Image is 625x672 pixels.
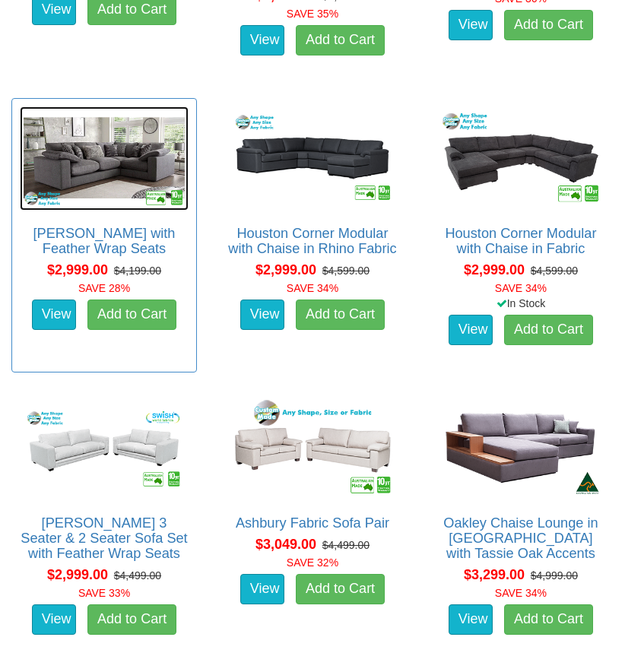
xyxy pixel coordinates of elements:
[20,396,189,500] img: Erika 3 Seater & 2 Seater Sofa Set with Feather Wrap Seats
[445,226,596,256] a: Houston Corner Modular with Chaise in Fabric
[464,262,525,277] span: $2,999.00
[32,300,76,330] a: View
[504,315,593,345] a: Add to Cart
[33,226,176,256] a: [PERSON_NAME] with Feather Wrap Seats
[47,262,108,277] span: $2,999.00
[47,567,108,582] span: $2,999.00
[504,10,593,40] a: Add to Cart
[255,537,316,552] span: $3,049.00
[436,106,605,211] img: Houston Corner Modular with Chaise in Fabric
[228,226,396,256] a: Houston Corner Modular with Chaise in Rhino Fabric
[449,315,493,345] a: View
[240,300,284,330] a: View
[464,567,525,582] span: $3,299.00
[87,300,176,330] a: Add to Cart
[296,300,385,330] a: Add to Cart
[114,265,161,277] del: $4,199.00
[322,265,370,277] del: $4,599.00
[78,587,130,599] font: SAVE 33%
[87,604,176,635] a: Add to Cart
[436,396,605,500] img: Oakley Chaise Lounge in Fabric with Tassie Oak Accents
[531,265,578,277] del: $4,599.00
[425,296,617,311] div: In Stock
[495,587,547,599] font: SAVE 34%
[296,25,385,55] a: Add to Cart
[114,569,161,582] del: $4,499.00
[255,262,316,277] span: $2,999.00
[495,282,547,294] font: SAVE 34%
[322,539,370,551] del: $4,499.00
[287,8,338,20] font: SAVE 35%
[228,396,397,500] img: Ashbury Fabric Sofa Pair
[236,515,389,531] a: Ashbury Fabric Sofa Pair
[449,10,493,40] a: View
[240,574,284,604] a: View
[21,515,187,561] a: [PERSON_NAME] 3 Seater & 2 Seater Sofa Set with Feather Wrap Seats
[531,569,578,582] del: $4,999.00
[504,604,593,635] a: Add to Cart
[20,106,189,211] img: Erika Corner with Feather Wrap Seats
[32,604,76,635] a: View
[443,515,598,561] a: Oakley Chaise Lounge in [GEOGRAPHIC_DATA] with Tassie Oak Accents
[228,106,397,211] img: Houston Corner Modular with Chaise in Rhino Fabric
[240,25,284,55] a: View
[287,556,338,569] font: SAVE 32%
[287,282,338,294] font: SAVE 34%
[78,282,130,294] font: SAVE 28%
[449,604,493,635] a: View
[296,574,385,604] a: Add to Cart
